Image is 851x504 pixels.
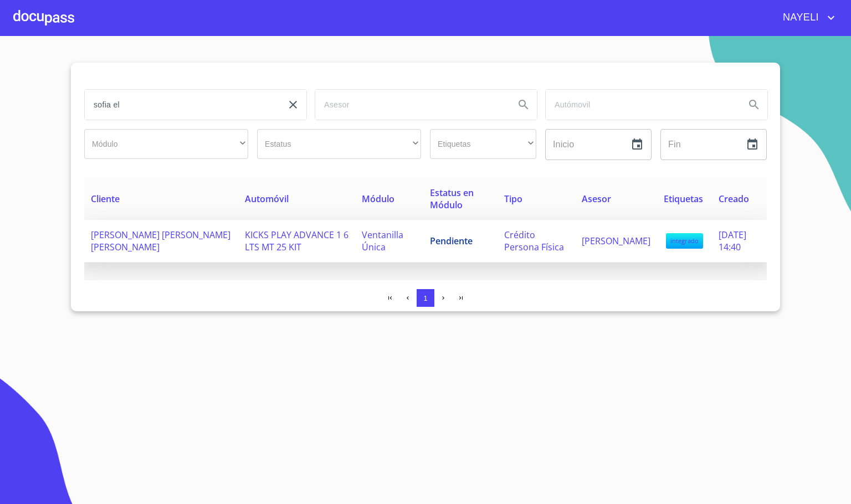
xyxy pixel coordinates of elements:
span: integrado [666,233,703,249]
button: clear input [280,91,306,118]
span: Crédito Persona Física [504,229,564,253]
span: Pendiente [430,235,473,247]
input: search [315,90,506,120]
input: search [546,90,736,120]
span: Automóvil [245,193,289,205]
span: [PERSON_NAME] [582,235,650,247]
span: [DATE] 14:40 [719,229,746,253]
div: ​ [84,129,248,159]
div: ​ [430,129,536,159]
span: NAYELI [775,9,824,27]
span: KICKS PLAY ADVANCE 1 6 LTS MT 25 KIT [245,229,348,253]
span: Ventanilla Única [362,229,403,253]
input: search [85,90,275,120]
button: 1 [417,289,434,307]
span: 1 [423,294,427,302]
span: Creado [719,193,749,205]
button: Search [510,91,537,118]
span: Estatus en Módulo [430,187,474,211]
span: Módulo [362,193,394,205]
span: Tipo [504,193,522,205]
span: Asesor [582,193,611,205]
div: ​ [257,129,421,159]
span: Etiquetas [664,193,703,205]
button: account of current user [775,9,838,27]
span: Cliente [91,193,120,205]
button: Search [741,91,767,118]
span: [PERSON_NAME] [PERSON_NAME] [PERSON_NAME] [91,229,230,253]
